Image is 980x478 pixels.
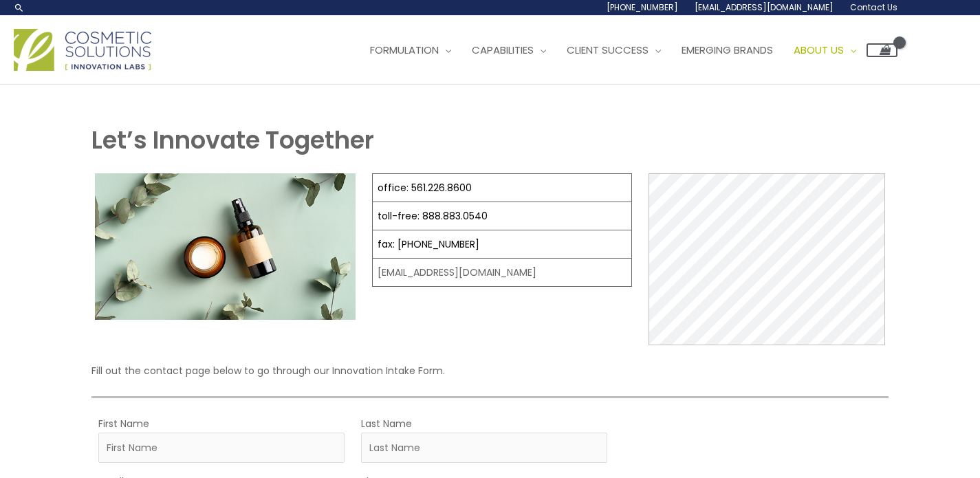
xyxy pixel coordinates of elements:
a: office: 561.226.8600 [378,181,472,195]
span: Capabilities [472,43,534,57]
a: toll-free: 888.883.0540 [378,209,488,223]
span: [EMAIL_ADDRESS][DOMAIN_NAME] [695,1,834,13]
span: Emerging Brands [682,43,773,57]
label: Last Name [361,415,412,433]
a: Capabilities [461,30,556,71]
a: Emerging Brands [671,30,783,71]
input: Last Name [361,433,607,463]
img: Cosmetic Solutions Logo [14,29,151,71]
a: fax: [PHONE_NUMBER] [378,237,479,251]
input: First Name [98,433,345,463]
a: Formulation [360,30,461,71]
strong: Let’s Innovate Together [91,123,374,157]
span: [PHONE_NUMBER] [607,1,678,13]
span: About Us [794,43,844,57]
a: Search icon link [14,2,25,13]
span: Formulation [370,43,439,57]
span: Contact Us [850,1,897,13]
a: Client Success [556,30,671,71]
img: Contact page image for private label skincare manufacturer Cosmetic solutions shows a skin care b... [95,173,355,320]
td: [EMAIL_ADDRESS][DOMAIN_NAME] [372,259,631,287]
a: About Us [783,30,867,71]
span: Client Success [567,43,649,57]
nav: Site Navigation [349,30,897,71]
label: First Name [98,415,149,433]
a: View Shopping Cart, empty [867,43,897,57]
p: Fill out the contact page below to go through our Innovation Intake Form. [91,362,889,380]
